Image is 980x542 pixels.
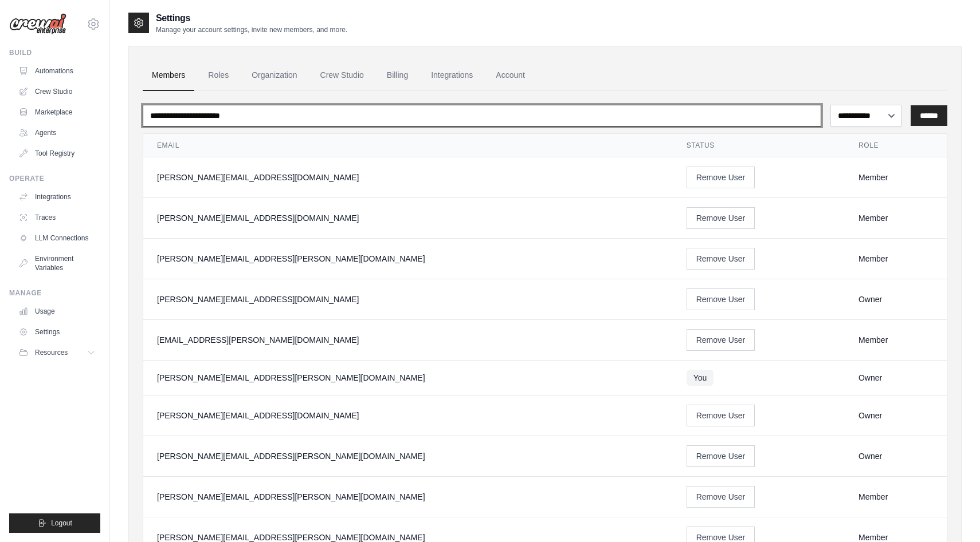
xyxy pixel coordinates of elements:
[14,302,100,321] a: Usage
[422,60,482,91] a: Integrations
[687,207,755,229] button: Remove User
[14,208,100,227] a: Traces
[687,370,714,386] span: You
[143,134,673,157] th: Email
[156,11,347,25] h2: Settings
[9,13,66,35] img: Logo
[14,229,100,247] a: LLM Connections
[14,144,100,163] a: Tool Registry
[143,60,194,91] a: Members
[859,491,933,503] div: Member
[859,253,933,264] div: Member
[687,248,755,270] button: Remove User
[14,103,100,121] a: Marketplace
[157,253,659,264] div: [PERSON_NAME][EMAIL_ADDRESS][PERSON_NAME][DOMAIN_NAME]
[157,334,659,346] div: [EMAIL_ADDRESS][PERSON_NAME][DOMAIN_NAME]
[923,487,980,542] iframe: Chat Widget
[9,174,100,183] div: Operate
[687,167,755,188] button: Remove User
[157,410,659,421] div: [PERSON_NAME][EMAIL_ADDRESS][DOMAIN_NAME]
[51,519,72,528] span: Logout
[157,372,659,383] div: [PERSON_NAME][EMAIL_ADDRESS][PERSON_NAME][DOMAIN_NAME]
[157,172,659,183] div: [PERSON_NAME][EMAIL_ADDRESS][DOMAIN_NAME]
[487,60,534,91] a: Account
[859,334,933,346] div: Member
[311,60,373,91] a: Crew Studio
[35,348,68,357] span: Resources
[859,450,933,462] div: Owner
[14,343,100,362] button: Resources
[859,212,933,224] div: Member
[156,25,347,34] p: Manage your account settings, invite new members, and more.
[859,410,933,421] div: Owner
[859,372,933,383] div: Owner
[157,294,659,305] div: [PERSON_NAME][EMAIL_ADDRESS][DOMAIN_NAME]
[14,250,100,277] a: Environment Variables
[14,323,100,341] a: Settings
[14,188,100,206] a: Integrations
[859,294,933,305] div: Owner
[687,329,755,351] button: Remove User
[687,445,755,467] button: Remove User
[378,60,417,91] a: Billing
[157,212,659,224] div: [PERSON_NAME][EMAIL_ADDRESS][DOMAIN_NAME]
[9,513,100,533] button: Logout
[14,82,100,101] a: Crew Studio
[673,134,845,157] th: Status
[14,124,100,142] a: Agents
[199,60,238,91] a: Roles
[242,60,306,91] a: Organization
[859,172,933,183] div: Member
[157,450,659,462] div: [PERSON_NAME][EMAIL_ADDRESS][PERSON_NAME][DOMAIN_NAME]
[157,491,659,503] div: [PERSON_NAME][EMAIL_ADDRESS][PERSON_NAME][DOMAIN_NAME]
[845,134,947,157] th: Role
[14,62,100,80] a: Automations
[687,405,755,426] button: Remove User
[9,288,100,298] div: Manage
[687,486,755,508] button: Remove User
[687,288,755,310] button: Remove User
[9,48,100,57] div: Build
